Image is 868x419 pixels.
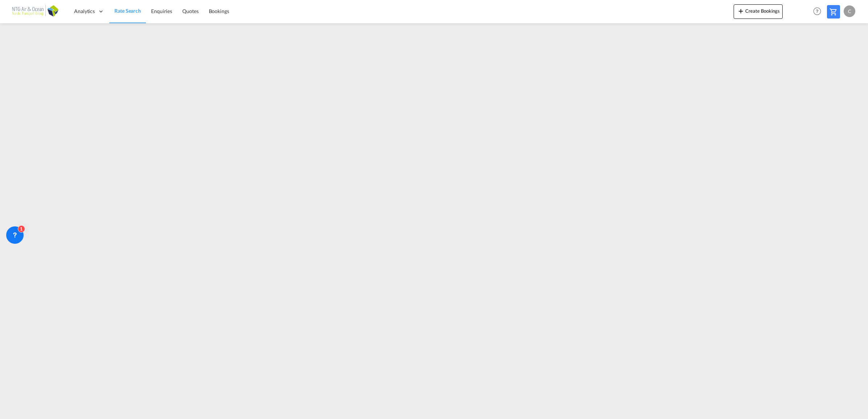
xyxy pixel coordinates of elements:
[74,8,95,15] span: Analytics
[734,4,783,19] button: icon-plus 400-fgCreate Bookings
[811,5,823,17] span: Help
[209,8,229,14] span: Bookings
[182,8,198,14] span: Quotes
[737,7,745,15] md-icon: icon-plus 400-fg
[114,8,141,14] span: Rate Search
[844,5,855,17] div: C
[811,5,827,18] div: Help
[11,3,60,20] img: b56e2f00b01711ecb5ec2b6763d4c6fb.png
[151,8,172,14] span: Enquiries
